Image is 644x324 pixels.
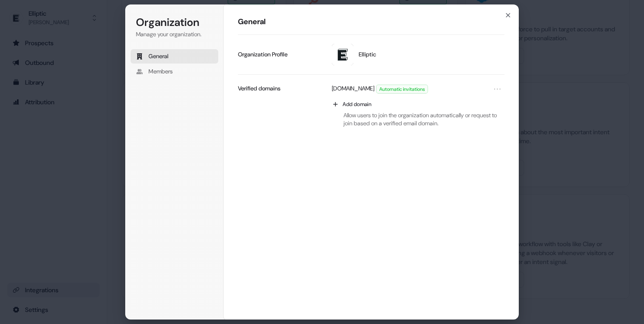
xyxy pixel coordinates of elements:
h1: Organization [136,15,213,30]
button: Members [131,64,218,79]
h1: General [238,17,504,27]
button: General [131,49,218,64]
span: General [148,52,169,60]
button: Open menu [492,84,503,94]
p: Manage your organization. [136,30,213,38]
span: Automatic invitations [377,85,428,93]
span: Members [148,68,173,76]
button: Add domain [327,97,504,111]
p: [DOMAIN_NAME] [332,85,374,94]
p: Organization Profile [238,51,288,59]
p: Allow users to join the organization automatically or request to join based on a verified email d... [327,111,504,128]
span: Add domain [343,101,372,108]
span: Elliptic [359,51,376,59]
p: Verified domains [238,85,280,93]
img: Elliptic [332,44,353,65]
